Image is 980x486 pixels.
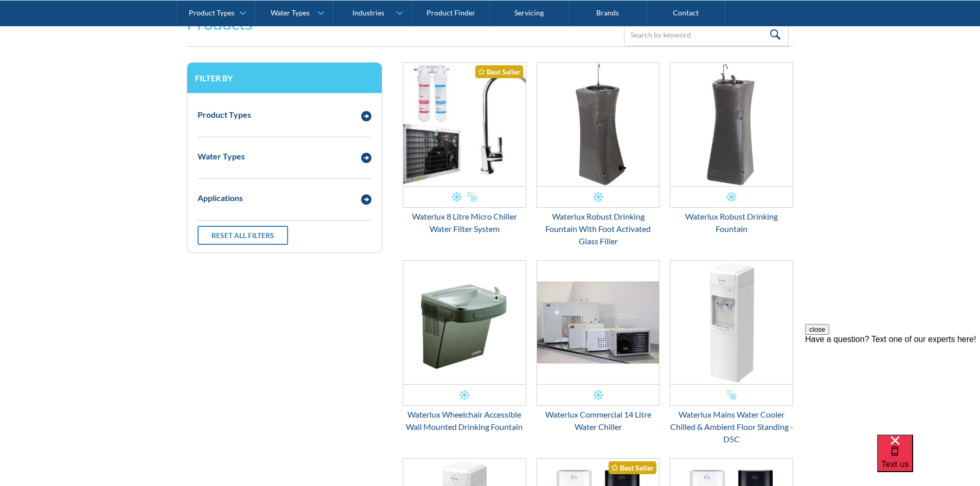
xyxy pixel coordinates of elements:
div: Water Types [198,150,245,163]
div: Waterlux Wheelchair Accessible Wall Mounted Drinking Fountain [403,408,526,433]
h3: Filter by [195,73,374,83]
div: Waterlux Robust Drinking Fountain [670,210,793,235]
div: Best Seller [475,65,523,78]
iframe: podium webchat widget bubble [877,435,980,486]
img: Waterlux Mains Water Cooler Chilled & Ambient Floor Standing - D5C [670,261,793,384]
iframe: podium webchat widget prompt [805,324,980,447]
a: Waterlux Robust Drinking Fountain With Foot Activated Glass FillerWaterlux Robust Drinking Founta... [537,62,660,247]
div: Product Types [189,8,235,17]
div: Waterlux 8 Litre Micro Chiller Water Filter System [403,210,526,235]
div: Waterlux Commercial 14 Litre Water Chiller [537,408,660,433]
div: Water Types [271,8,310,17]
input: Search by keyword [624,23,789,46]
img: Waterlux Wheelchair Accessible Wall Mounted Drinking Fountain [403,261,526,384]
a: Waterlux Robust Drinking FountainWaterlux Robust Drinking Fountain [670,62,793,235]
a: Waterlux Mains Water Cooler Chilled & Ambient Floor Standing - D5CWaterlux Mains Water Cooler Chi... [670,260,793,445]
div: Waterlux Robust Drinking Fountain With Foot Activated Glass Filler [537,210,660,247]
img: Waterlux Commercial 14 Litre Water Chiller [537,261,660,384]
a: Waterlux Commercial 14 Litre Water ChillerWaterlux Commercial 14 Litre Water Chiller [537,260,660,433]
a: Reset all filters [198,226,288,245]
img: Waterlux 8 Litre Micro Chiller Water Filter System [403,63,526,186]
img: Waterlux Robust Drinking Fountain With Foot Activated Glass Filler [537,63,660,186]
a: Waterlux Wheelchair Accessible Wall Mounted Drinking FountainWaterlux Wheelchair Accessible Wall ... [403,260,526,433]
a: Waterlux 8 Litre Micro Chiller Water Filter SystemBest SellerWaterlux 8 Litre Micro Chiller Water... [403,62,526,235]
div: Industries [352,8,384,17]
div: Waterlux Mains Water Cooler Chilled & Ambient Floor Standing - D5C [670,408,793,445]
div: Applications [198,192,243,204]
div: Best Seller [609,461,656,474]
div: Product Types [198,109,251,121]
img: Waterlux Robust Drinking Fountain [670,63,793,186]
